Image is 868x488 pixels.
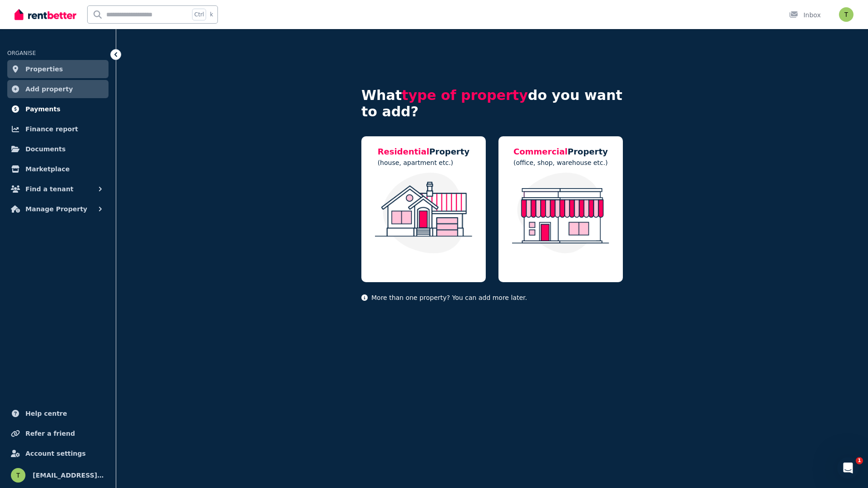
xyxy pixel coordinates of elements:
[25,104,60,115] span: Payments
[513,158,608,167] p: (office, shop, warehouse etc.)
[513,145,608,158] h5: Property
[856,457,863,464] span: 1
[7,444,108,463] a: Account settings
[7,160,108,178] a: Marketplace
[7,404,108,423] a: Help centre
[361,293,623,302] p: More than one property? You can add more later.
[402,87,528,103] span: type of property
[361,87,623,120] h4: What do you want to add?
[192,9,206,20] span: Ctrl
[370,173,477,254] img: Residential Property
[7,424,108,443] a: Refer a friend
[789,10,821,20] div: Inbox
[7,60,108,78] a: Properties
[25,408,67,419] span: Help centre
[25,164,69,174] span: Marketplace
[25,448,86,459] span: Account settings
[25,204,87,214] span: Manage Property
[378,158,470,167] p: (house, apartment etc.)
[7,180,108,198] button: Find a tenant
[378,145,470,158] h5: Property
[25,124,78,134] span: Finance report
[839,7,853,22] img: tysonbrown@live.com.au
[25,84,73,95] span: Add property
[210,11,213,18] span: k
[837,457,859,479] iframe: Intercom live chat
[7,50,36,56] span: ORGANISE
[7,80,108,98] a: Add property
[25,64,63,75] span: Properties
[25,428,75,439] span: Refer a friend
[25,184,74,194] span: Find a tenant
[25,144,66,154] span: Documents
[7,100,108,118] a: Payments
[7,120,108,138] a: Finance report
[7,200,108,218] button: Manage Property
[15,8,76,21] img: RentBetter
[7,140,108,158] a: Documents
[33,470,105,481] span: [EMAIL_ADDRESS][DOMAIN_NAME]
[513,147,567,156] span: Commercial
[508,173,614,254] img: Commercial Property
[11,468,25,483] img: tysonbrown@live.com.au
[378,147,429,156] span: Residential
